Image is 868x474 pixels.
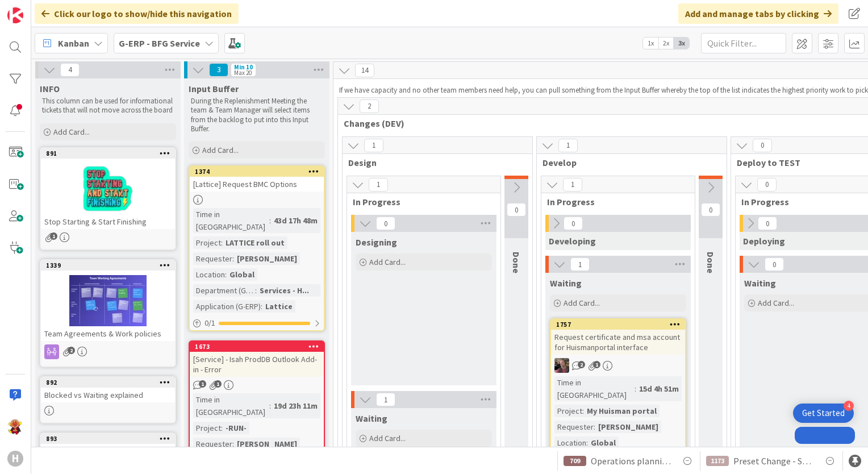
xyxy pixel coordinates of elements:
span: : [221,236,223,249]
div: 891 [41,148,175,159]
div: Project [193,236,221,249]
div: 0/1 [190,316,324,330]
span: 3x [674,38,689,49]
p: This column can be used for informational tickets that will not move across the board [42,97,174,115]
span: : [635,382,636,395]
div: 1173 [706,456,729,466]
a: 891Stop Starting & Start Finishing [40,147,176,250]
span: Deploying [743,235,785,247]
div: 4 [844,401,854,411]
div: 892 [46,379,175,386]
div: Blocked vs Waiting explained [41,388,175,402]
div: 1374 [190,167,324,177]
div: Open Get Started checklist, remaining modules: 4 [793,404,854,423]
span: INFO [40,83,60,94]
span: 1 [558,139,578,152]
span: 0 [757,178,777,192]
span: 2 [68,347,75,354]
span: Add Card... [53,127,90,137]
span: : [269,400,271,412]
div: 709 [564,456,586,466]
span: 0 [765,257,784,271]
div: 893 [46,435,175,443]
div: 1673[Service] - Isah ProdDB Outlook Add-in - Error [190,342,324,377]
b: G-ERP - BFG Service [119,38,200,49]
span: 3 [209,63,228,77]
div: [PERSON_NAME] [234,252,300,265]
span: Add Card... [564,298,600,308]
div: Request certificate and msa account for Huismanportal interface [551,330,685,355]
span: 0 [701,203,720,217]
div: Application (G-ERP) [193,300,261,313]
div: 892 [41,377,175,388]
input: Quick Filter... [701,33,786,53]
span: Developing [549,235,596,247]
div: 1339 [46,261,175,269]
div: Requester [193,252,232,265]
span: Add Card... [202,145,239,155]
div: 15d 4h 51m [636,382,682,395]
img: Visit kanbanzone.com [7,7,23,23]
span: 1 [364,139,383,152]
span: 1 [214,380,222,388]
div: Location [554,436,586,449]
div: Time in [GEOGRAPHIC_DATA] [193,208,269,233]
span: 0 [376,217,395,230]
img: BF [554,358,569,373]
div: 1339 [41,260,175,271]
div: Location [193,268,225,281]
span: 4 [60,63,80,77]
div: 892Blocked vs Waiting explained [41,377,175,402]
span: 2x [658,38,674,49]
div: Global [588,436,619,449]
span: 1 [563,178,582,192]
span: Done [705,252,716,273]
span: Develop [542,157,712,168]
span: 14 [355,64,374,77]
div: 43d 17h 48m [271,214,320,227]
span: In Progress [353,196,486,207]
div: 1757 [556,321,685,329]
div: Click our logo to show/hide this navigation [35,3,239,24]
div: Requester [554,421,594,433]
span: 1x [643,38,658,49]
span: : [232,438,234,450]
div: BF [551,358,685,373]
a: 1339Team Agreements & Work policies [40,259,176,367]
span: In Progress [547,196,681,207]
div: 891Stop Starting & Start Finishing [41,148,175,229]
div: Team Agreements & Work policies [41,326,175,341]
div: Stop Starting & Start Finishing [41,214,175,229]
span: 1 [376,393,395,406]
span: Add Card... [369,257,406,267]
span: 1 [593,361,600,368]
div: -RUN- [223,422,249,434]
span: Designing [356,236,397,248]
img: LC [7,419,23,435]
span: : [594,421,595,433]
span: Waiting [550,277,582,289]
div: Services - H... [257,284,312,297]
a: 1374[Lattice] Request BMC OptionsTime in [GEOGRAPHIC_DATA]:43d 17h 48mProject:LATTICE roll outReq... [189,165,325,331]
span: Done [511,252,522,273]
div: 1339Team Agreements & Work policies [41,260,175,341]
span: : [221,422,223,434]
span: 0 [758,217,777,230]
div: Lattice [262,300,295,313]
span: Input Buffer [189,83,239,94]
span: : [261,300,262,313]
div: 893 [41,434,175,444]
div: [PERSON_NAME] [595,421,661,433]
span: Operations planning board Changing operations to external via Multiselect CD_011_HUISCH_Internal ... [591,454,671,468]
div: [Service] - Isah ProdDB Outlook Add-in - Error [190,352,324,377]
div: 1374 [195,168,324,176]
div: Add and manage tabs by clicking [678,3,838,24]
div: Project [554,405,582,417]
span: 0 [564,217,583,230]
div: Project [193,422,221,434]
div: Global [227,268,257,281]
div: 1673 [190,342,324,352]
div: Department (G-ERP) [193,284,255,297]
div: My Huisman portal [584,405,660,417]
span: 1 [369,178,388,192]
